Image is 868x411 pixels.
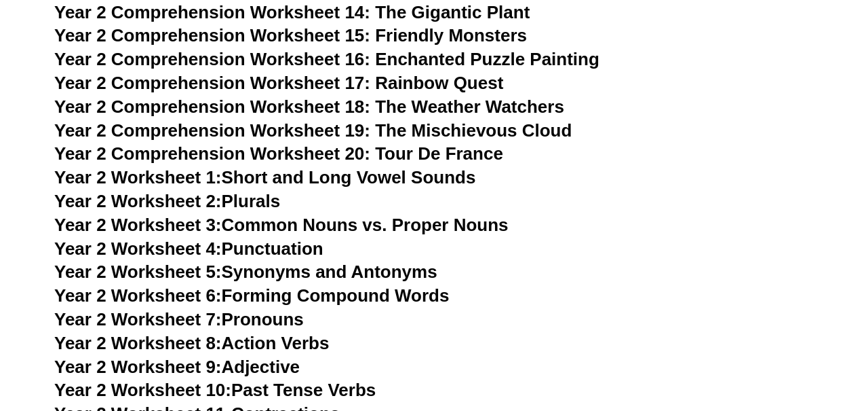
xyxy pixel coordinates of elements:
[54,380,376,400] a: Year 2 Worksheet 10:Past Tense Verbs
[54,167,222,187] span: Year 2 Worksheet 1:
[635,257,868,411] iframe: Chat Widget
[54,262,437,282] a: Year 2 Worksheet 5:Synonyms and Antonyms
[54,49,599,69] a: Year 2 Comprehension Worksheet 16: Enchanted Puzzle Painting
[54,191,222,211] span: Year 2 Worksheet 2:
[54,333,222,353] span: Year 2 Worksheet 8:
[54,309,222,329] span: Year 2 Worksheet 7:
[54,167,475,187] a: Year 2 Worksheet 1:Short and Long Vowel Sounds
[54,285,449,306] a: Year 2 Worksheet 6:Forming Compound Words
[54,215,509,235] a: Year 2 Worksheet 3:Common Nouns vs. Proper Nouns
[54,120,572,141] a: Year 2 Comprehension Worksheet 19: The Mischievous Cloud
[54,380,231,400] span: Year 2 Worksheet 10:
[54,191,280,211] a: Year 2 Worksheet 2:Plurals
[54,357,222,377] span: Year 2 Worksheet 9:
[54,309,304,329] a: Year 2 Worksheet 7:Pronouns
[54,238,222,259] span: Year 2 Worksheet 4:
[54,25,527,46] a: Year 2 Comprehension Worksheet 15: Friendly Monsters
[54,238,323,259] a: Year 2 Worksheet 4:Punctuation
[54,262,222,282] span: Year 2 Worksheet 5:
[54,96,564,117] a: Year 2 Comprehension Worksheet 18: The Weather Watchers
[54,143,503,164] a: Year 2 Comprehension Worksheet 20: Tour De France
[54,357,300,377] a: Year 2 Worksheet 9:Adjective
[54,2,530,22] a: Year 2 Comprehension Worksheet 14: The Gigantic Plant
[54,73,503,93] a: Year 2 Comprehension Worksheet 17: Rainbow Quest
[54,215,222,235] span: Year 2 Worksheet 3:
[54,333,329,353] a: Year 2 Worksheet 8:Action Verbs
[54,285,222,306] span: Year 2 Worksheet 6:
